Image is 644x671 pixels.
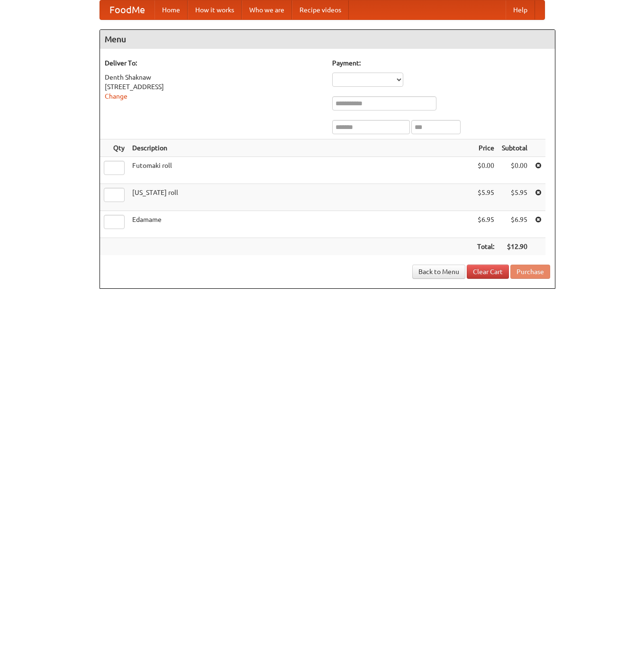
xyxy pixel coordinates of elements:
[506,0,535,19] a: Help
[100,139,128,157] th: Qty
[188,0,242,19] a: How it works
[467,265,509,279] a: Clear Cart
[128,139,473,157] th: Description
[498,211,531,238] td: $6.95
[105,82,323,92] div: [STREET_ADDRESS]
[332,58,550,68] h5: Payment:
[498,184,531,211] td: $5.95
[128,184,473,211] td: [US_STATE] roll
[412,265,465,279] a: Back to Menu
[154,0,188,19] a: Home
[473,157,498,184] td: $0.00
[105,73,323,82] div: Denth Shaknaw
[473,184,498,211] td: $5.95
[498,157,531,184] td: $0.00
[473,139,498,157] th: Price
[473,211,498,238] td: $6.95
[105,58,323,68] h5: Deliver To:
[128,157,473,184] td: Futomaki roll
[105,92,127,100] a: Change
[473,238,498,256] th: Total:
[498,139,531,157] th: Subtotal
[128,211,473,238] td: Edamame
[510,265,550,279] button: Purchase
[100,0,154,19] a: FoodMe
[242,0,292,19] a: Who we are
[100,30,555,49] h4: Menu
[498,238,531,256] th: $12.90
[292,0,349,19] a: Recipe videos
